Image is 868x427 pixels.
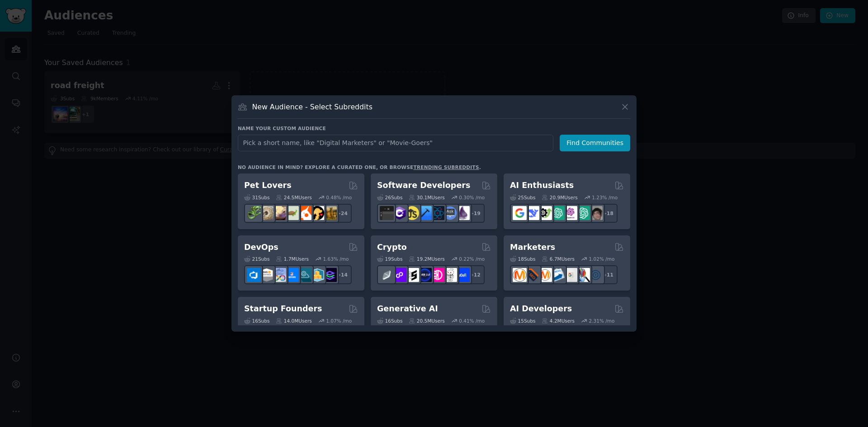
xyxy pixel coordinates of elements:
img: GoogleGeminiAI [513,206,527,220]
div: 0.30 % /mo [459,194,485,201]
img: defi_ [456,268,470,282]
img: turtle [285,206,299,220]
img: iOSProgramming [418,206,432,220]
div: + 14 [333,265,352,284]
img: ethfinance [380,268,394,282]
div: 20.9M Users [542,194,577,201]
img: learnjavascript [405,206,419,220]
div: 24.5M Users [276,194,311,201]
div: 30.1M Users [409,194,444,201]
div: 6.7M Users [542,256,575,262]
h2: AI Enthusiasts [510,180,574,191]
img: googleads [563,268,577,282]
div: 14.0M Users [276,318,311,324]
img: software [380,206,394,220]
h2: Pet Lovers [244,180,292,191]
img: OnlineMarketing [589,268,603,282]
div: 1.07 % /mo [326,318,352,324]
h2: Crypto [377,242,407,253]
div: 20.5M Users [409,318,444,324]
img: ArtificalIntelligence [589,206,603,220]
h3: Name your custom audience [238,125,630,131]
h2: DevOps [244,242,278,253]
img: CryptoNews [443,268,457,282]
img: csharp [392,206,406,220]
img: dogbreed [323,206,337,220]
img: DeepSeek [525,206,539,220]
div: 21 Sub s [244,256,269,262]
img: AskMarketing [538,268,552,282]
img: elixir [456,206,470,220]
img: AItoolsCatalog [538,206,552,220]
div: 25 Sub s [510,194,535,201]
div: 1.7M Users [276,256,309,262]
div: 26 Sub s [377,194,402,201]
img: ballpython [259,206,274,220]
img: azuredevops [247,268,261,282]
div: 16 Sub s [244,318,269,324]
img: web3 [418,268,432,282]
img: AskComputerScience [443,206,457,220]
img: chatgpt_prompts_ [576,206,590,220]
div: 31 Sub s [244,194,269,201]
div: 0.22 % /mo [459,256,485,262]
img: leopardgeckos [272,206,286,220]
h2: Software Developers [377,180,470,191]
div: 1.23 % /mo [592,194,618,201]
div: 2.31 % /mo [589,318,615,324]
img: cockatiel [297,206,311,220]
img: chatgpt_promptDesign [551,206,565,220]
img: DevOpsLinks [285,268,299,282]
img: AWS_Certified_Experts [259,268,274,282]
img: MarketingResearch [576,268,590,282]
img: reactnative [430,206,444,220]
img: aws_cdk [310,268,324,282]
div: + 18 [599,204,618,223]
div: + 19 [466,204,485,223]
div: 16 Sub s [377,318,402,324]
img: Docker_DevOps [272,268,286,282]
img: ethstaker [405,268,419,282]
h2: Marketers [510,242,555,253]
div: 4.2M Users [542,318,575,324]
div: 18 Sub s [510,256,535,262]
h2: Generative AI [377,303,438,314]
img: bigseo [525,268,539,282]
div: 0.48 % /mo [326,194,352,201]
img: platformengineering [297,268,311,282]
img: defiblockchain [430,268,444,282]
div: 19.2M Users [409,256,444,262]
a: trending subreddits [413,164,479,170]
h3: New Audience - Select Subreddits [252,102,373,112]
button: Find Communities [560,135,630,151]
div: + 11 [599,265,618,284]
img: OpenAIDev [563,206,577,220]
img: content_marketing [513,268,527,282]
img: PetAdvice [310,206,324,220]
h2: Startup Founders [244,303,322,314]
h2: AI Developers [510,303,572,314]
img: PlatformEngineers [323,268,337,282]
img: Emailmarketing [551,268,565,282]
img: herpetology [247,206,261,220]
img: 0xPolygon [392,268,406,282]
div: + 12 [466,265,485,284]
input: Pick a short name, like "Digital Marketers" or "Movie-Goers" [238,135,553,151]
div: 1.63 % /mo [323,256,349,262]
div: 19 Sub s [377,256,402,262]
div: + 24 [333,204,352,223]
div: 15 Sub s [510,318,535,324]
div: No audience in mind? Explore a curated one, or browse . [238,164,481,170]
div: 0.41 % /mo [459,318,485,324]
div: 1.02 % /mo [589,256,615,262]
